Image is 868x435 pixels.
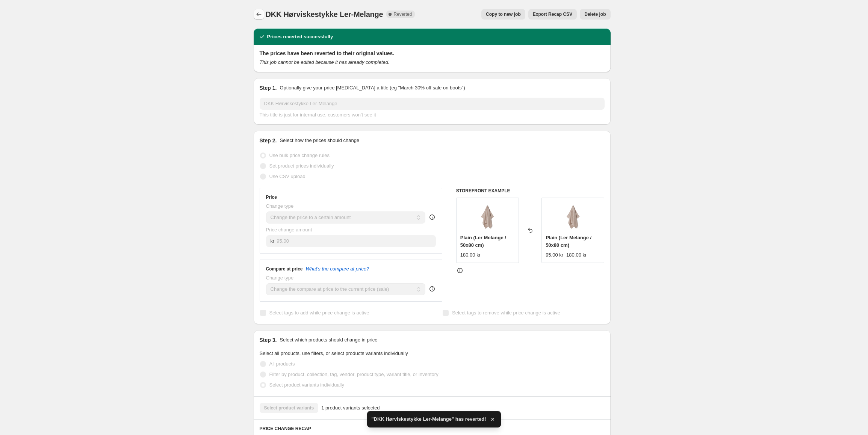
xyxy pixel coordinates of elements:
[481,9,525,20] button: Copy to new job
[267,33,333,41] h2: Prices reverted successfully
[277,235,436,247] input: 80.00
[266,194,277,200] h3: Price
[269,310,369,316] span: Select tags to add while price change is active
[269,372,439,377] span: Filter by product, collection, tag, vendor, product type, variant title, or inventory
[558,202,588,232] img: plain_tea-towel_color4_pack_2_new_final_80x.png
[260,350,408,356] span: Select all products, use filters, or select products variants individually
[269,163,334,169] span: Set product prices individually
[428,285,436,293] div: help
[266,275,294,281] span: Change type
[566,251,587,259] strike: 180.00 kr
[460,235,506,248] span: Plain (Ler Melange / 50x80 cm)
[372,415,486,423] span: "DKK Hørviskestykke Ler-Melange" has reverted!
[260,50,605,57] h2: The prices have been reverted to their original values.
[456,188,605,194] h6: STOREFRONT EXAMPLE
[260,426,605,432] h6: PRICE CHANGE RECAP
[269,174,305,179] span: Use CSV upload
[260,59,390,65] i: This job cannot be edited because it has already completed.
[260,112,376,118] span: This title is just for internal use, customers won't see it
[321,404,380,412] span: 1 product variants selected
[266,227,312,233] span: Price change amount
[260,84,277,92] h2: Step 1.
[269,361,295,367] span: All products
[260,137,277,144] h2: Step 2.
[546,251,563,259] div: 95.00 kr
[269,382,344,388] span: Select product variants individually
[584,11,606,17] span: Delete job
[266,203,294,209] span: Change type
[306,266,369,272] button: What's the compare at price?
[428,213,436,221] div: help
[266,10,383,18] span: DKK Hørviskestykke Ler-Melange
[260,336,277,344] h2: Step 3.
[533,11,572,17] span: Export Recap CSV
[280,137,359,144] p: Select how the prices should change
[254,9,264,20] button: Price change jobs
[546,235,591,248] span: Plain (Ler Melange / 50x80 cm)
[472,202,502,232] img: plain_tea-towel_color4_pack_2_new_final_80x.png
[269,153,330,158] span: Use bulk price change rules
[280,84,465,92] p: Optionally give your price [MEDICAL_DATA] a title (eg "March 30% off sale on boots")
[266,266,303,272] h3: Compare at price
[580,9,610,20] button: Delete job
[260,98,605,110] input: 30% off holiday sale
[460,251,481,259] div: 180.00 kr
[486,11,521,17] span: Copy to new job
[528,9,577,20] button: Export Recap CSV
[271,238,275,244] span: kr
[452,310,560,316] span: Select tags to remove while price change is active
[280,336,377,344] p: Select which products should change in price
[394,11,412,17] span: Reverted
